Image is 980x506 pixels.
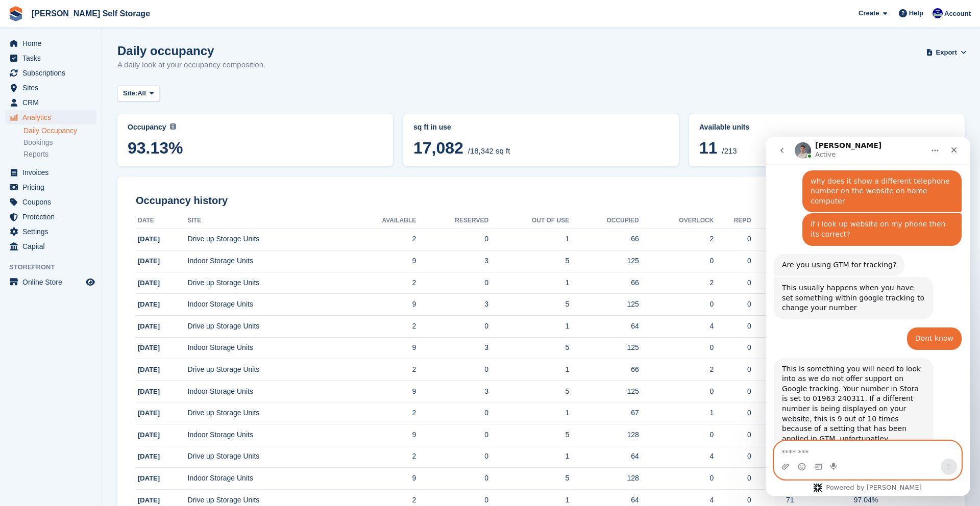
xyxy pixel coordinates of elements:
td: 1 [488,402,569,424]
td: Indoor Storage Units [188,250,343,272]
div: 64 [569,321,639,332]
a: Preview store [84,276,96,288]
a: menu [5,210,96,224]
a: menu [5,165,96,180]
div: 2 [639,234,714,244]
span: [DATE] [138,300,160,308]
th: Date [136,213,188,229]
span: Capital [22,239,84,254]
div: 64 [569,451,639,462]
span: [DATE] [138,235,160,243]
span: [DATE] [138,366,160,373]
span: Settings [22,224,84,239]
abbr: Current percentage of sq ft occupied [128,122,383,133]
a: Reports [23,149,96,159]
h1: Daily occupancy [117,44,265,58]
td: Drive up Storage Units [188,272,343,294]
div: 0 [639,429,714,440]
td: 0 [416,446,488,468]
span: Invoices [22,165,84,180]
td: 5 [488,294,569,316]
div: 0 [714,234,751,244]
span: Analytics [22,110,84,124]
span: [DATE] [138,279,160,287]
button: Export [928,44,965,61]
a: menu [5,81,96,95]
div: 2 [639,364,714,375]
th: Overlock [639,213,714,229]
img: stora-icon-8386f47178a22dfd0bd8f6a31ec36ba5ce8667c1dd55bd0f319d3a0aa187defe.svg [8,6,23,21]
abbr: Current breakdown of %{unit} occupied [413,122,669,133]
span: Export [936,47,957,58]
div: 128 [569,473,639,484]
div: 0 [639,473,714,484]
div: 0 [639,342,714,353]
div: 2 [639,277,714,288]
a: menu [5,66,96,80]
th: Total [751,213,794,229]
span: Occupancy [128,123,166,131]
a: menu [5,180,96,194]
td: 9 [342,250,416,272]
td: Indoor Storage Units [188,337,343,359]
td: 2 [342,272,416,294]
div: 66 [569,277,639,288]
td: 0 [416,402,488,424]
td: 71 [751,402,794,424]
td: 5 [488,337,569,359]
a: menu [5,239,96,254]
td: 9 [342,337,416,359]
span: All [137,88,146,98]
td: Drive up Storage Units [188,402,343,424]
span: /213 [722,146,737,155]
span: [DATE] [138,388,160,395]
div: 0 [714,495,751,505]
td: 2 [342,229,416,250]
span: /18,342 sq ft [468,146,510,155]
span: Coupons [22,195,84,209]
span: 93.13% [128,139,383,157]
div: 0 [714,342,751,353]
div: 4 [639,451,714,462]
a: menu [5,224,96,239]
abbr: Current percentage of units occupied or overlocked [699,122,954,133]
td: 142 [751,424,794,446]
th: Site [188,213,343,229]
div: 0 [714,299,751,310]
button: Site: All [117,85,160,102]
td: 9 [342,424,416,446]
span: [DATE] [138,474,160,482]
td: 142 [751,294,794,316]
td: 142 [751,250,794,272]
td: 9 [342,294,416,316]
div: 1 [639,408,714,418]
span: [DATE] [138,257,160,265]
div: 128 [569,429,639,440]
span: Online Store [22,275,84,289]
div: 0 [639,299,714,310]
span: Sites [22,81,84,95]
span: Create [859,8,879,18]
div: 0 [714,321,751,332]
div: 0 [714,429,751,440]
td: 142 [751,337,794,359]
td: Drive up Storage Units [188,229,343,250]
div: 0 [714,386,751,397]
div: 125 [569,299,639,310]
